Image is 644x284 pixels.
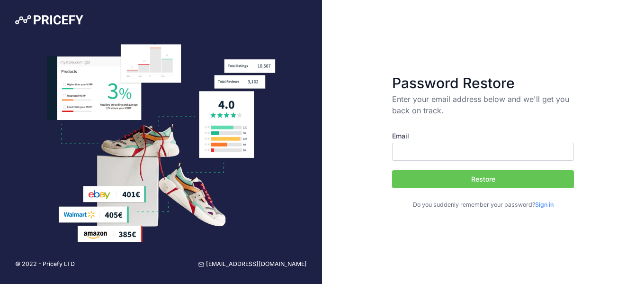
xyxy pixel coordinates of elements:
[198,260,307,269] a: [EMAIL_ADDRESS][DOMAIN_NAME]
[392,93,574,116] p: Enter your email address below and we'll get you back on track.
[392,170,574,188] button: Restore
[535,201,554,208] a: Sign in
[15,260,75,269] p: © 2022 - Pricefy LTD
[392,131,574,141] label: Email
[392,74,574,92] h3: Password Restore
[15,15,83,25] img: Pricefy
[392,201,574,210] p: Do you suddenly remember your password?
